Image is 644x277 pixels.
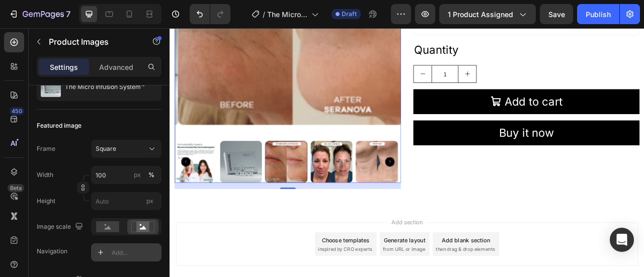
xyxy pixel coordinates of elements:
button: increment [367,47,390,69]
span: The Micro Infusion System™ [267,9,307,20]
span: px [146,197,153,205]
button: Save [540,4,573,24]
div: 450 [10,107,24,115]
div: Open Intercom Messenger [610,228,634,252]
div: Generate layout [273,264,326,274]
p: Advanced [99,62,133,72]
div: Quantity [310,17,598,38]
img: product feature img [41,77,61,97]
div: Featured image [37,121,82,130]
div: Buy it now [419,123,489,143]
div: Add blank section [346,264,408,274]
button: decrement [310,47,333,69]
div: Add... [112,248,159,257]
div: Add to cart [426,83,500,103]
span: Add section [278,241,326,252]
label: Width [37,170,53,179]
label: Frame [37,144,55,153]
div: Image scale [37,220,85,234]
div: % [148,170,154,179]
label: Height [37,197,55,206]
div: Beta [8,184,24,192]
button: px [145,169,157,181]
p: Settings [50,62,78,72]
button: Buy it now [310,117,598,149]
span: 1 product assigned [448,9,513,20]
div: Choose templates [194,264,255,274]
p: 7 [66,8,70,20]
button: Publish [577,4,619,24]
button: 1 product assigned [439,4,536,24]
button: Square [91,140,162,158]
input: quantity [333,47,367,69]
input: px% [91,166,162,184]
div: Navigation [37,247,67,256]
div: px [134,170,141,179]
span: Draft [342,10,357,19]
button: % [131,169,143,181]
input: px [91,192,162,210]
p: The Micro Infusion System™ [65,83,144,90]
button: Carousel Next Arrow [274,164,286,176]
button: 7 [4,4,75,24]
div: Undo/Redo [190,4,230,24]
p: Product Images [49,36,134,48]
iframe: Design area [170,28,644,277]
button: Add to cart [310,77,598,109]
span: Square [96,144,116,153]
span: Save [548,10,565,19]
div: Publish [586,9,611,20]
span: / [263,9,265,20]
